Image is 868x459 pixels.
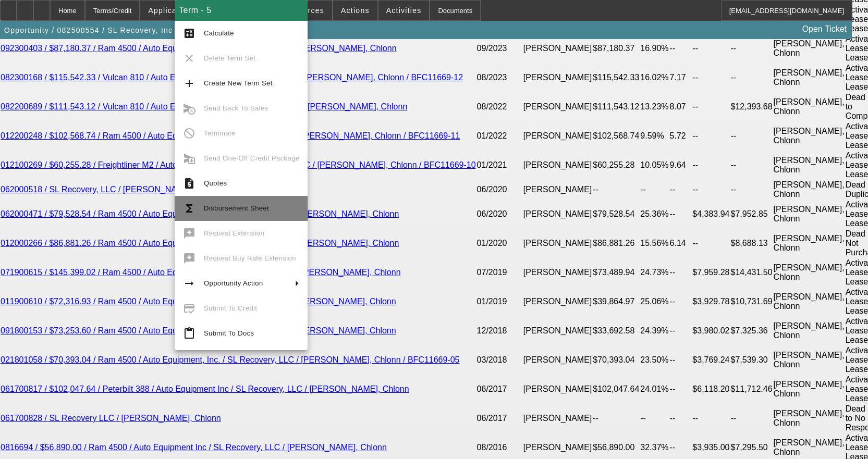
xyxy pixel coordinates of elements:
[476,287,523,316] td: 01/2019
[592,180,640,200] td: --
[730,375,773,404] td: $11,712.46
[773,34,845,63] td: [PERSON_NAME], Chlonn
[773,92,845,121] td: [PERSON_NAME], Chlonn
[730,258,773,287] td: $14,431.50
[1,209,399,218] a: 062000471 / $79,528.54 / Ram 4500 / Auto Equipment, Inc. / SL Recovery LLC / [PERSON_NAME], Chlonn
[730,316,773,345] td: $7,325.36
[476,34,523,63] td: 09/2023
[692,258,730,287] td: $7,959.28
[378,1,430,20] button: Activities
[640,229,669,258] td: 15.56%
[730,121,773,151] td: --
[1,102,407,111] a: 082200689 / $111,543.12 / Vulcan 810 / Auto Equipment, Inc. / SL Recovery, INC / [PERSON_NAME], C...
[669,34,692,63] td: --
[204,79,273,87] span: Create New Term Set
[730,287,773,316] td: $10,731.69
[204,204,269,212] span: Disbursement Sheet
[730,34,773,63] td: --
[523,375,593,404] td: [PERSON_NAME]
[1,355,460,364] a: 021801058 / $70,393.04 / Ram 4500 / Auto Equipment, Inc. / SL Recovery, LLC / [PERSON_NAME], Chlo...
[640,200,669,229] td: 25.36%
[640,34,669,63] td: 16.90%
[730,200,773,229] td: $7,952.85
[1,44,397,53] a: 092300403 / $87,180.37 / Ram 4500 / Auto Equipment, Inc. / SL Recovery, Inc / [PERSON_NAME], Chlonn
[592,316,640,345] td: $33,692.58
[692,180,730,200] td: --
[523,287,593,316] td: [PERSON_NAME]
[476,316,523,345] td: 12/2018
[523,258,593,287] td: [PERSON_NAME]
[592,200,640,229] td: $79,528.54
[183,327,195,340] mat-icon: content_paste
[692,34,730,63] td: --
[640,258,669,287] td: 24.73%
[523,316,593,345] td: [PERSON_NAME]
[592,34,640,63] td: $87,180.37
[669,258,692,287] td: --
[1,384,409,393] a: 061700817 / $102,047.64 / Peterbilt 388 / Auto Equipment Inc / SL Recovery, LLC / [PERSON_NAME], ...
[669,121,692,151] td: 5.72
[692,200,730,229] td: $4,383.94
[773,375,845,404] td: [PERSON_NAME], Chlonn
[669,180,692,200] td: --
[204,329,254,337] span: Submit To Docs
[692,287,730,316] td: $3,929.78
[669,316,692,345] td: --
[640,404,669,433] td: --
[476,229,523,258] td: 01/2020
[640,121,669,151] td: 9.59%
[640,180,669,200] td: --
[798,20,851,38] a: Open Ticket
[476,404,523,433] td: 06/2017
[730,345,773,375] td: $7,539.30
[669,404,692,433] td: --
[592,63,640,92] td: $115,542.33
[476,151,523,180] td: 01/2021
[730,63,773,92] td: --
[730,229,773,258] td: $8,688.13
[183,27,195,40] mat-icon: calculate
[4,26,282,34] span: Opportunity / 082500554 / SL Recovery, Inc / [PERSON_NAME], Chlonn
[730,92,773,121] td: $12,393.68
[476,121,523,151] td: 01/2022
[730,404,773,433] td: --
[476,258,523,287] td: 07/2019
[640,92,669,121] td: 13.23%
[640,375,669,404] td: 24.01%
[476,92,523,121] td: 08/2022
[1,131,460,140] a: 012200248 / $102,568.74 / Ram 4500 / Auto Equipment, Inc. / SL Recovery, Inc / [PERSON_NAME], Chl...
[204,179,227,187] span: Quotes
[183,202,195,215] mat-icon: functions
[640,63,669,92] td: 16.02%
[333,1,377,20] button: Actions
[692,316,730,345] td: $3,980.02
[640,316,669,345] td: 24.39%
[523,34,593,63] td: [PERSON_NAME]
[183,277,195,290] mat-icon: arrow_right_alt
[341,6,370,15] span: Actions
[692,404,730,433] td: --
[592,287,640,316] td: $39,864.97
[523,63,593,92] td: [PERSON_NAME]
[1,326,396,335] a: 091800153 / $73,253.60 / Ram 4500 / Auto Equipment Inc / SL Recovery, LLC / [PERSON_NAME], Chlonn
[773,258,845,287] td: [PERSON_NAME], Chlonn
[476,63,523,92] td: 08/2023
[592,404,640,433] td: --
[523,121,593,151] td: [PERSON_NAME]
[140,1,199,20] button: Application
[669,375,692,404] td: --
[669,345,692,375] td: --
[592,375,640,404] td: $102,047.64
[523,200,593,229] td: [PERSON_NAME]
[669,200,692,229] td: --
[523,180,593,200] td: [PERSON_NAME]
[523,92,593,121] td: [PERSON_NAME]
[640,287,669,316] td: 25.06%
[523,229,593,258] td: [PERSON_NAME]
[692,121,730,151] td: --
[692,92,730,121] td: --
[669,151,692,180] td: 9.64
[523,345,593,375] td: [PERSON_NAME]
[773,151,845,180] td: [PERSON_NAME], Chlonn
[669,92,692,121] td: 8.07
